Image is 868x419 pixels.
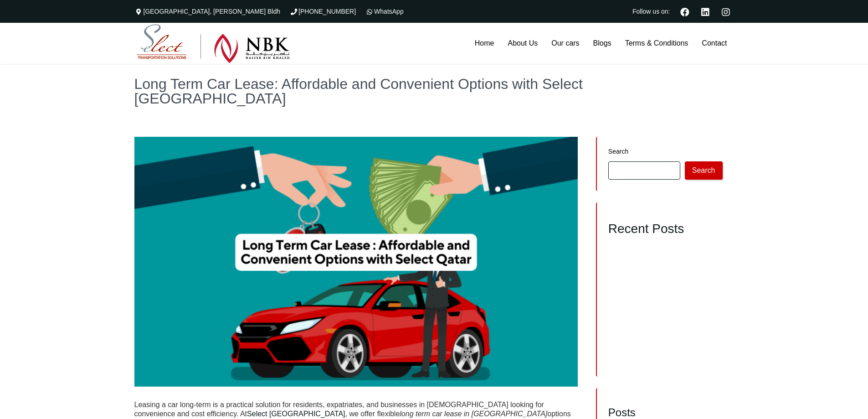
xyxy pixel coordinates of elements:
a: Home [468,23,501,64]
a: Unlock Comfort & Space: Rent the Maxus G10 in [GEOGRAPHIC_DATA] [DATE]! [608,297,715,317]
a: WhatsApp [365,8,404,15]
img: Select Rent a Car [137,24,290,63]
a: Our cars [544,23,586,64]
a: Terms & Conditions [618,23,695,64]
a: Unlock Stress-Free Travel with the #1 Car Rental Service in [GEOGRAPHIC_DATA] – Your Complete Sel... [608,268,714,295]
a: Facebook [677,6,693,16]
a: Blogs [586,23,618,64]
em: long term car lease in [GEOGRAPHIC_DATA] [400,410,547,418]
a: Instagram [718,6,734,16]
h1: Long Term Car Lease: Affordable and Convenient Options with Select [GEOGRAPHIC_DATA] [134,77,734,106]
a: Linkedin [698,6,714,16]
a: Ultimate Stress‑Free Guide: Car Rental [GEOGRAPHIC_DATA] with Select Rent a Car [608,320,719,340]
a: About Us [501,23,544,64]
a: Contact [695,23,734,64]
a: Conquer Every Journey with the Best SUV Rental in [GEOGRAPHIC_DATA] – Your Complete Select Rent a... [608,245,722,265]
h2: Recent Posts [608,221,723,237]
img: Long Term Car Lease in Qatar - Affordable Options | Select Qatar [134,137,578,387]
a: Rent a Car Qatar with Driver – 2025 Ultimate Guide for Hassle‑Free Travel [608,343,715,357]
a: Select [GEOGRAPHIC_DATA] [247,410,345,418]
a: [PHONE_NUMBER] [289,8,356,15]
button: Search [685,161,723,180]
label: Search [608,148,723,155]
